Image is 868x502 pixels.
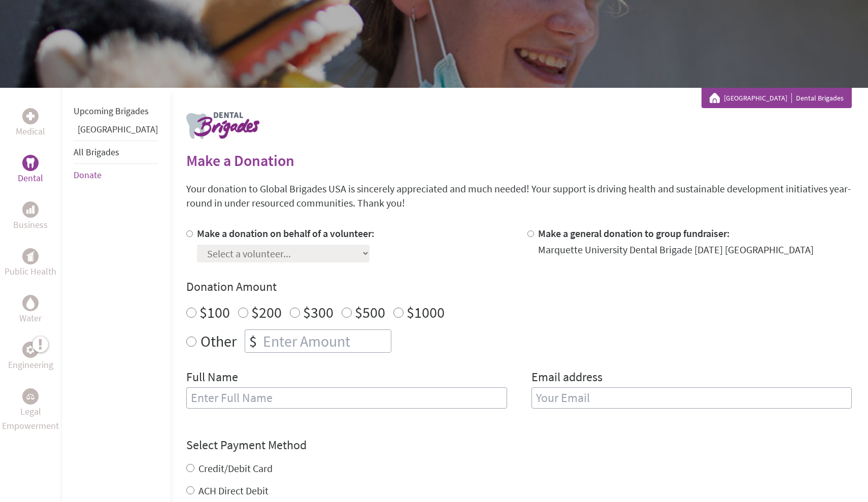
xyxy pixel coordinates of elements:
[531,369,603,387] label: Email address
[26,251,35,261] img: Public Health
[303,303,333,322] label: $300
[245,330,261,352] div: $
[26,346,35,354] img: Engineering
[538,243,814,257] div: Marquette University Dental Brigade [DATE] [GEOGRAPHIC_DATA]
[16,108,45,139] a: MedicalMedical
[8,358,53,372] p: Engineering
[16,124,45,139] p: Medical
[74,100,158,122] li: Upcoming Brigades
[74,122,158,141] li: Panama
[18,155,43,185] a: DentalDental
[198,462,273,475] label: Credit/Debit Card
[22,108,39,124] div: Medical
[355,303,385,322] label: $500
[26,297,35,309] img: Water
[22,342,39,358] div: Engineering
[724,93,792,103] a: [GEOGRAPHIC_DATA]
[18,171,43,185] p: Dental
[26,393,35,399] img: Legal Empowerment
[531,387,852,409] input: Your Email
[186,437,852,453] h4: Select Payment Method
[22,155,39,171] div: Dental
[2,388,59,433] a: Legal EmpowermentLegal Empowerment
[74,169,102,181] a: Donate
[186,112,259,139] img: logo-dental.png
[13,218,48,232] p: Business
[19,311,42,325] p: Water
[22,202,39,218] div: Business
[251,303,282,322] label: $200
[198,484,269,497] label: ACH Direct Debit
[186,182,852,210] p: Your donation to Global Brigades USA is sincerely appreciated and much needed! Your support is dr...
[22,388,39,405] div: Legal Empowerment
[2,405,59,433] p: Legal Empowerment
[22,248,39,264] div: Public Health
[26,158,35,168] img: Dental
[186,387,507,409] input: Enter Full Name
[26,206,35,214] img: Business
[538,227,730,240] label: Make a general donation to group fundraiser:
[78,123,158,135] a: [GEOGRAPHIC_DATA]
[8,342,53,372] a: EngineeringEngineering
[5,248,56,279] a: Public HealthPublic Health
[74,146,119,158] a: All Brigades
[186,369,238,387] label: Full Name
[201,329,237,353] label: Other
[19,295,42,325] a: WaterWater
[74,141,158,164] li: All Brigades
[407,303,445,322] label: $1000
[186,279,852,295] h4: Donation Amount
[74,164,158,186] li: Donate
[5,264,56,279] p: Public Health
[22,295,39,311] div: Water
[197,227,375,240] label: Make a donation on behalf of a volunteer:
[199,303,230,322] label: $100
[261,330,391,352] input: Enter Amount
[13,202,48,232] a: BusinessBusiness
[74,105,149,117] a: Upcoming Brigades
[26,112,35,120] img: Medical
[710,93,844,103] div: Dental Brigades
[186,151,852,170] h2: Make a Donation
